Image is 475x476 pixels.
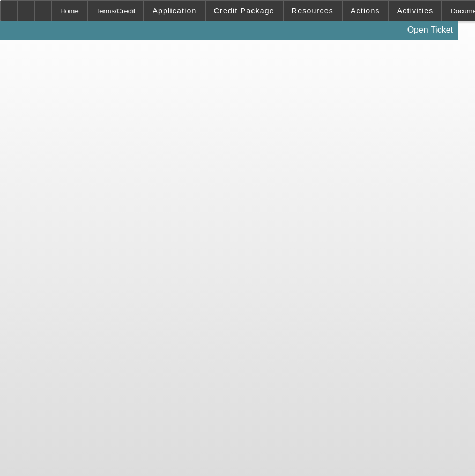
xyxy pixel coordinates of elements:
[214,6,274,15] span: Credit Package
[397,6,434,15] span: Activities
[292,6,333,15] span: Resources
[152,6,196,15] span: Application
[403,21,457,39] a: Open Ticket
[343,1,388,21] button: Actions
[389,1,442,21] button: Activities
[206,1,283,21] button: Credit Package
[144,1,204,21] button: Application
[351,6,380,15] span: Actions
[284,1,342,21] button: Resources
